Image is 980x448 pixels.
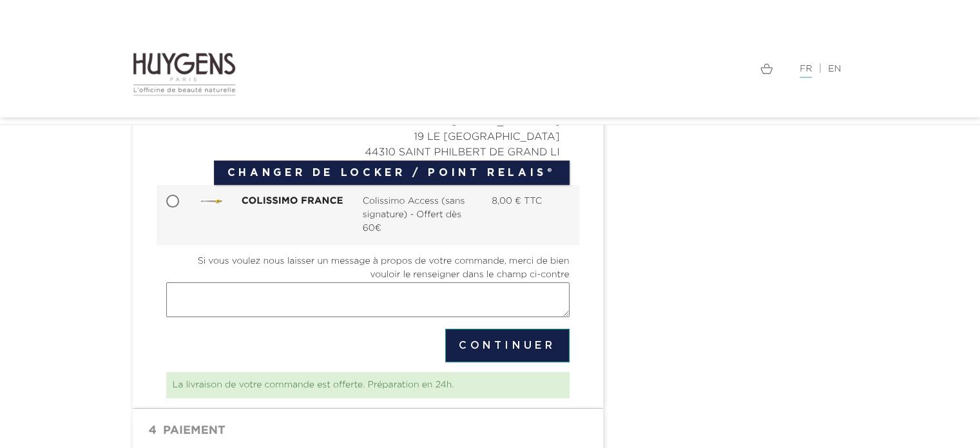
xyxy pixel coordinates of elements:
span: Colissimo Access (sans signature) - Offert dès 60€ [363,195,472,235]
span: COLISSIMO FRANCE [242,196,343,207]
img: Huygens logo [133,52,236,97]
button: Continuer [445,329,570,362]
span: 4 [142,418,163,444]
label: Si vous voulez nous laisser un message à propos de votre commande, merci de bien vouloir le rense... [166,255,570,282]
span: 8,00 € TTC [492,197,542,206]
button: Changer de Locker / Point Relais® [214,161,570,185]
div: 44310 SAINT PHILBERT DE GRAND LI [166,145,570,161]
div: 19 LE [GEOGRAPHIC_DATA] [166,130,570,145]
span: La livraison de votre commande est offerte. Préparation en 24h. [173,380,454,389]
img: COLISSIMO FRANCE [201,199,222,204]
div: | [500,61,848,77]
h1: Paiement [142,418,593,444]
